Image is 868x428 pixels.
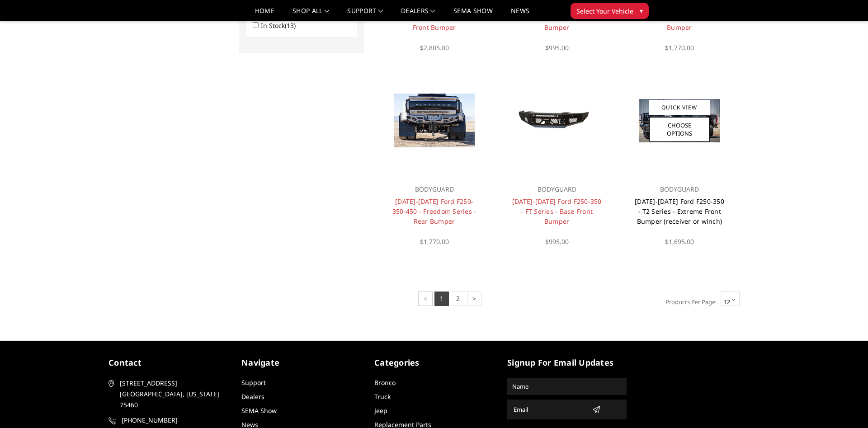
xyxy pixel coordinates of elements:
span: $2,805.00 [420,43,449,52]
a: Support [347,8,383,21]
span: $1,770.00 [665,43,694,52]
span: (13) [285,21,296,30]
a: SEMA Show [241,406,277,415]
a: SEMA Show [453,8,493,21]
span: $995.00 [545,43,569,52]
span: $995.00 [545,237,569,246]
p: BODYGUARD [634,184,725,195]
span: $1,695.00 [665,237,694,246]
a: Support [241,378,266,387]
a: Choose Options [649,117,710,141]
p: BODYGUARD [511,184,602,195]
a: News [511,8,529,21]
a: Truck [374,392,391,401]
h5: Navigate [241,357,361,369]
a: [DATE]-[DATE] Ford F250-350 - FT Series - Base Front Bumper [512,197,602,226]
h5: contact [108,357,228,369]
span: [STREET_ADDRESS] [GEOGRAPHIC_DATA], [US_STATE] 75460 [120,378,225,410]
a: 1 [434,292,449,306]
span: Select Your Vehicle [576,6,633,16]
a: 2 [451,292,465,306]
a: [PHONE_NUMBER] [108,415,228,426]
span: ▾ [640,6,643,15]
a: [DATE]-[DATE] Ford F250-350-450 - Freedom Series - Rear Bumper [392,197,476,226]
a: Jeep [374,406,387,415]
a: < [418,292,433,306]
button: Select Your Vehicle [571,3,649,19]
label: In Stock [261,21,301,30]
a: > [467,292,481,306]
h5: signup for email updates [507,357,627,369]
input: Email [510,402,589,417]
h5: Categories [374,357,494,369]
p: BODYGUARD [389,184,480,195]
span: $1,770.00 [420,237,449,246]
a: Quick View [649,100,710,115]
a: Dealers [401,8,435,21]
a: [DATE]-[DATE] Ford F250-350 - T2 Series - Extreme Front Bumper (receiver or winch) [635,197,724,226]
input: Name [509,379,625,394]
span: [PHONE_NUMBER] [122,415,226,426]
label: Products Per Page: [660,295,717,309]
a: shop all [292,8,329,21]
a: Home [255,8,274,21]
a: Dealers [241,392,264,401]
a: Bronco [374,378,396,387]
